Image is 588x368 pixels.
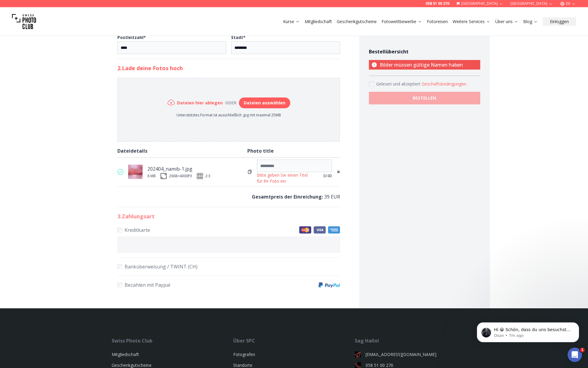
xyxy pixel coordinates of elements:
button: Einloggen [543,17,576,26]
div: Bitte geben Sie einen Titel für Ihr Foto ein [257,172,313,184]
button: Geschenkgutscheine [334,17,379,26]
p: Bilder müssen gültige Namen haben [369,60,480,70]
h2: 2. Lade deine Fotos hoch [117,64,340,72]
a: Standorte [233,362,252,368]
h4: Bestellübersicht [369,48,480,55]
b: Stadt * [231,34,246,40]
button: Accept termsGelesen und akzeptiert [422,81,467,87]
a: [EMAIL_ADDRESS][DOMAIN_NAME] [355,352,476,358]
div: Dateidetails [117,147,247,155]
button: Blog [521,17,540,26]
a: 058 51 00 270 [426,1,449,6]
button: Fotoreisen [424,17,450,26]
p: 39 EUR [117,193,340,201]
span: Gelesen und akzeptiert [376,81,422,87]
a: Kurse [283,19,300,25]
span: 0 /40 [323,173,332,179]
a: Geschenkgutscheine [112,362,152,368]
button: Dateien auswählen [239,97,290,108]
a: Fotowettbewerbe [381,19,422,25]
span: 2:3 [205,174,210,178]
input: Accept terms [369,81,374,86]
b: Postleitzahl * [117,34,146,40]
b: Gesamtpreis der Einreichung : [252,193,323,200]
p: Unterstütztes Format ist ausschließlich .jpg mit maximal 25MB [167,113,290,118]
button: Mitgliedschaft [302,17,334,26]
a: Blog [523,19,538,25]
img: valid [117,169,123,175]
div: oder [223,100,239,106]
button: BESTELLEN [369,92,480,104]
button: Kurse [281,17,302,26]
a: Fotografen [233,352,255,357]
iframe: Intercom notifications message [468,310,588,352]
img: thumb [128,165,143,179]
a: Mitgliedschaft [112,352,139,357]
div: 202404_namib-1.jpg [147,165,210,173]
a: Über uns [495,19,518,25]
div: 2668 × 4000 PX [169,174,192,178]
iframe: Intercom live chat [568,348,582,362]
div: Swiss Photo Club [112,337,233,344]
b: BESTELLEN [413,95,436,101]
span: × [337,168,340,176]
div: Über SPC [233,337,355,344]
div: Photo title [247,147,340,155]
a: Weitere Services [453,19,490,25]
a: Mitgliedschaft [305,19,332,25]
img: Swiss photo club [12,10,36,34]
input: Stadt* [231,41,340,54]
img: ratio [197,173,203,179]
img: size [161,173,167,179]
button: Über uns [493,17,521,26]
h6: Dateien hier ablegen [177,100,223,106]
button: Fotowettbewerbe [379,17,424,26]
button: Weitere Services [450,17,493,26]
div: Sag Hallo! [355,337,476,344]
a: Geschenkgutscheine [337,19,377,25]
div: 6 MB [147,174,156,178]
span: 1 [580,348,585,352]
a: Fotoreisen [427,19,448,25]
input: Postleitzahl* [117,41,226,54]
